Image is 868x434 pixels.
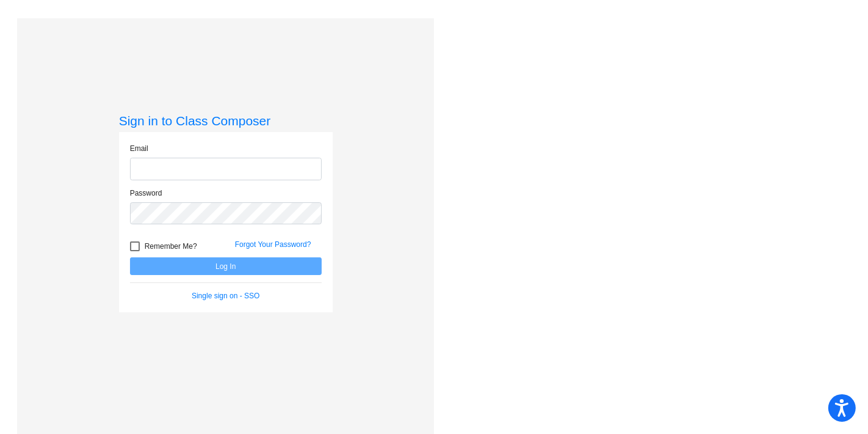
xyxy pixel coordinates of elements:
[130,143,148,154] label: Email
[130,188,162,199] label: Password
[145,239,197,254] span: Remember Me?
[235,240,311,249] a: Forgot Your Password?
[130,257,322,275] button: Log In
[119,113,333,128] h3: Sign in to Class Composer
[192,292,259,300] a: Single sign on - SSO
